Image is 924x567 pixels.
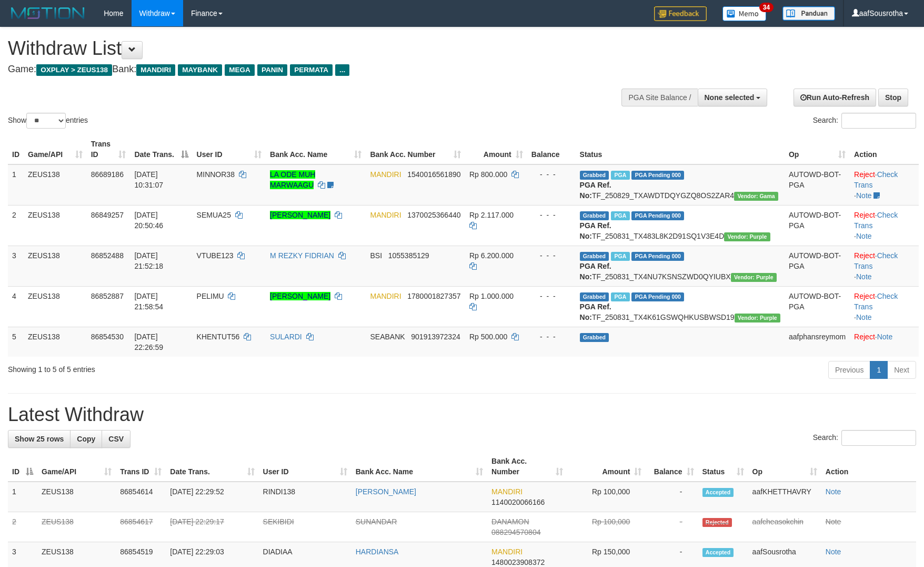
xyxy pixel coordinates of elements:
th: User ID: activate to sort column ascending [259,452,351,482]
span: Grabbed [580,171,609,180]
a: Reject [854,333,875,341]
td: Rp 100,000 [567,512,646,542]
a: Note [856,232,872,240]
span: [DATE] 22:26:59 [134,333,163,351]
td: - [646,482,698,512]
td: ZEUS138 [37,482,116,512]
td: AUTOWD-BOT-PGA [785,286,850,327]
span: MANDIRI [136,64,175,76]
th: Balance: activate to sort column ascending [646,452,698,482]
a: Check Trans [854,170,898,189]
span: Copy [77,435,95,443]
a: Next [887,361,916,379]
th: User ID: activate to sort column ascending [193,134,266,164]
span: BSI [370,251,382,260]
a: Note [826,548,841,556]
td: ZEUS138 [24,205,87,246]
a: Reject [854,211,875,219]
span: PGA Pending [631,171,684,180]
a: 1 [870,361,888,379]
span: MAYBANK [178,64,222,76]
td: aafKHETTHAVRY [748,482,821,512]
span: PERMATA [290,64,333,76]
b: PGA Ref. No: [580,221,611,240]
img: panduan.png [782,6,835,21]
td: 3 [8,246,24,286]
a: Check Trans [854,251,898,270]
span: [DATE] 10:31:07 [134,170,163,189]
td: · · [850,286,919,327]
span: SEMUA25 [197,211,231,219]
span: Grabbed [580,292,609,301]
h1: Withdraw List [8,38,606,59]
a: Note [826,487,841,496]
a: Check Trans [854,292,898,311]
th: Game/API: activate to sort column ascending [24,134,87,164]
td: SEKIBIDI [259,512,351,542]
label: Search: [813,430,916,446]
td: ZEUS138 [37,512,116,542]
td: - [646,512,698,542]
th: Trans ID: activate to sort column ascending [87,134,130,164]
span: Rp 1.000.000 [469,292,514,300]
span: Marked by aafkaynarin [611,171,629,180]
b: PGA Ref. No: [580,302,611,321]
select: Showentries [26,113,66,129]
th: Trans ID: activate to sort column ascending [116,452,166,482]
td: RINDI138 [259,482,351,512]
span: MANDIRI [491,487,523,496]
span: PELIMU [197,292,224,300]
td: TF_250831_TX4K61GSWQHKUSBWSD19 [576,286,785,327]
span: 86852887 [91,292,124,300]
a: CSV [102,430,130,448]
td: 5 [8,327,24,357]
span: Accepted [702,488,734,497]
th: Amount: activate to sort column ascending [465,134,527,164]
input: Search: [841,113,916,129]
a: Note [856,272,872,281]
th: Bank Acc. Name: activate to sort column ascending [351,452,487,482]
span: Marked by aafsreyleap [611,211,629,220]
td: [DATE] 22:29:17 [166,512,258,542]
button: None selected [698,89,768,106]
span: PGA Pending [631,292,684,301]
span: 34 [759,3,774,12]
input: Search: [841,430,916,446]
a: [PERSON_NAME] [270,211,330,219]
span: KHENTUT56 [197,333,240,341]
th: ID: activate to sort column descending [8,452,37,482]
span: 86849257 [91,211,124,219]
td: Rp 100,000 [567,482,646,512]
span: [DATE] 21:52:18 [134,251,163,270]
span: MINNOR38 [197,170,235,179]
h1: Latest Withdraw [8,404,916,425]
th: Balance [527,134,576,164]
span: Rejected [702,518,732,527]
span: 86854530 [91,333,124,341]
th: Bank Acc. Number: activate to sort column ascending [487,452,567,482]
span: Vendor URL: https://trx31.1velocity.biz [734,192,778,201]
span: Grabbed [580,333,609,342]
td: · · [850,164,919,206]
div: - - - [531,291,571,301]
td: [DATE] 22:29:52 [166,482,258,512]
span: Rp 6.200.000 [469,251,514,260]
img: MOTION_logo.png [8,5,88,21]
span: 86852488 [91,251,124,260]
span: [DATE] 20:50:46 [134,211,163,230]
th: Op: activate to sort column ascending [748,452,821,482]
td: TF_250831_TX483L8K2D91SQ1V3E4D [576,205,785,246]
td: aafphansreymom [785,327,850,357]
a: Stop [878,89,908,106]
span: Copy 1480023908372 to clipboard [491,558,545,566]
a: Reject [854,251,875,260]
span: SEABANK [370,333,405,341]
a: Reject [854,292,875,300]
span: MANDIRI [370,170,401,179]
a: Previous [828,361,870,379]
td: 1 [8,482,37,512]
th: Game/API: activate to sort column ascending [37,452,116,482]
span: VTUBE123 [197,251,234,260]
a: HARDIANSA [356,548,399,556]
span: PGA Pending [631,211,684,220]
